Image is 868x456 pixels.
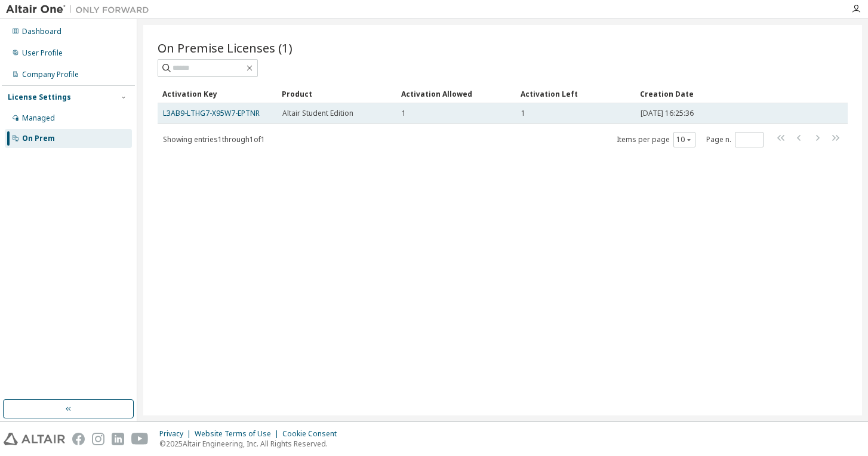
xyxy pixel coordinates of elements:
[282,109,353,118] span: Altair Student Edition
[131,433,149,445] img: youtube.svg
[162,84,272,103] div: Activation Key
[641,109,694,118] span: [DATE] 16:25:36
[402,109,406,118] span: 1
[282,429,344,439] div: Cookie Consent
[617,132,695,147] span: Items per page
[22,27,61,36] div: Dashboard
[282,84,392,103] div: Product
[706,132,764,147] span: Page n.
[8,93,71,102] div: License Settings
[22,48,63,58] div: User Profile
[195,429,282,439] div: Website Terms of Use
[521,109,525,118] span: 1
[72,433,85,445] img: facebook.svg
[6,4,155,16] img: Altair One
[159,429,195,439] div: Privacy
[640,84,795,103] div: Creation Date
[676,135,692,144] button: 10
[22,70,79,79] div: Company Profile
[158,39,293,56] span: On Premise Licenses (1)
[521,84,630,103] div: Activation Left
[401,84,511,103] div: Activation Allowed
[92,433,104,445] img: instagram.svg
[4,433,65,445] img: altair_logo.svg
[22,113,55,123] div: Managed
[22,134,55,143] div: On Prem
[163,108,260,118] a: L3AB9-LTHG7-X95W7-EPTNR
[112,433,124,445] img: linkedin.svg
[159,439,344,449] p: © 2025 Altair Engineering, Inc. All Rights Reserved.
[163,134,265,144] span: Showing entries 1 through 1 of 1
